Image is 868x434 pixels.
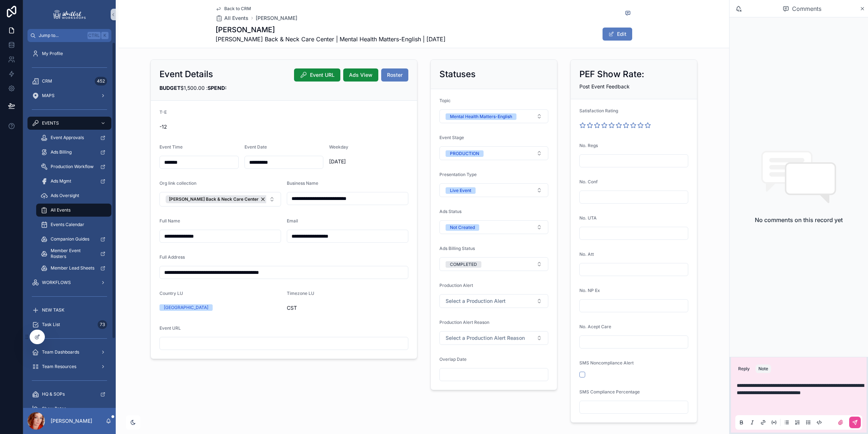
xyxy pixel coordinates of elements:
span: Select a Production Alert Reason [446,334,525,342]
span: Ads Billing Status [439,246,475,251]
span: Timezone LU [287,291,314,296]
a: Team Resources [27,360,111,373]
span: Country LU [159,291,183,296]
div: Note [758,366,768,372]
span: Presentation Type [439,172,477,177]
span: Weekday [329,144,348,150]
strong: BUDGET [159,85,180,91]
a: MAPS [27,89,111,102]
a: Member Event Rosters [36,247,111,260]
span: HQ & SOPs [42,391,65,397]
span: EVENTS [42,120,59,126]
button: Select Button [439,146,548,160]
a: Ads Billing [36,146,111,159]
span: Member Event Rosters [51,248,94,259]
button: Select Button [439,183,548,197]
button: Ads View [343,68,378,82]
span: Ads View [349,71,373,79]
span: Overlap Date [439,356,467,362]
button: Select Button [439,331,548,345]
span: Business Name [287,180,318,186]
span: T-E [159,109,167,115]
button: Roster [381,68,408,82]
span: [PERSON_NAME] Back & Neck Care Center [169,196,259,202]
span: CRM [42,78,52,84]
span: Production Alert [439,283,473,288]
span: Member Lead Sheets [51,265,94,271]
span: No. Acept Care [579,324,611,329]
a: CRM452 [27,75,111,88]
span: Event Date [244,144,267,150]
button: Edit [603,28,632,41]
span: -12 [159,123,408,130]
span: Ctrl [88,32,101,39]
strong: SPEND: [208,85,227,91]
a: Show Rates [27,402,111,415]
a: Ads Oversight [36,189,111,202]
span: Event Approvals [51,135,84,141]
span: CST [287,304,408,312]
button: Jump to...CtrlK [27,29,111,42]
a: Events Calendar [36,218,111,231]
span: Topic [439,98,451,103]
span: No. Conf [579,179,598,184]
span: No. UTA [579,215,597,221]
span: Back to CRM [224,6,251,12]
a: Team Dashboards [27,346,111,359]
div: scrollable content [23,42,116,408]
span: Event Time [159,144,183,150]
a: All Events [216,14,248,22]
span: [DATE] [329,158,408,165]
span: Jump to... [39,33,85,38]
div: PRODUCTION [450,150,479,157]
span: Team Resources [42,364,76,370]
span: Production Alert Reason [439,320,489,325]
h2: No comments on this record yet [755,216,843,224]
span: Roster [387,71,403,79]
button: Reply [735,364,753,373]
button: Select Button [439,220,548,234]
span: WORKFLOWS [42,280,71,285]
span: Ads Mgmt [51,178,71,184]
a: WORKFLOWS [27,276,111,289]
span: No. Att [579,251,594,257]
span: Ads Billing [51,149,72,155]
button: Unselect 358 [166,195,269,203]
span: K [102,33,108,38]
span: Events Calendar [51,222,84,228]
span: Show Rates [42,406,66,412]
a: NEW TASK [27,304,111,317]
button: Select Button [159,192,281,206]
span: Comments [792,4,821,13]
button: Note [756,364,771,373]
span: No. Regs [579,143,598,148]
div: Live Event [450,187,471,194]
span: No. NP Ex [579,288,600,293]
div: 73 [98,320,107,329]
button: Select Button [439,257,548,271]
span: NEW TASK [42,307,64,313]
span: Event URL [159,325,181,331]
div: Not Created [450,224,475,231]
button: Select Button [439,109,548,123]
span: SMS Compliance Percentage [579,389,640,395]
a: Back to CRM [216,6,251,12]
span: All Events [224,14,248,22]
div: Mental Health Matters-English [450,113,512,120]
p: [PERSON_NAME] [51,417,92,425]
a: Event Approvals [36,131,111,144]
h2: PEF Show Rate: [579,68,644,80]
a: Ads Mgmt [36,175,111,188]
a: EVENTS [27,117,111,130]
h2: Statuses [439,68,476,80]
span: Satisfaction Rating [579,108,618,113]
a: [PERSON_NAME] [256,14,297,22]
span: Companion Guides [51,236,89,242]
div: COMPLETED [450,261,477,268]
span: MAPS [42,93,55,99]
span: Full Name [159,218,180,224]
span: Task List [42,322,60,327]
span: [PERSON_NAME] Back & Neck Care Center | Mental Health Matters-English | [DATE] [216,35,446,43]
span: Org link collection [159,180,196,186]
